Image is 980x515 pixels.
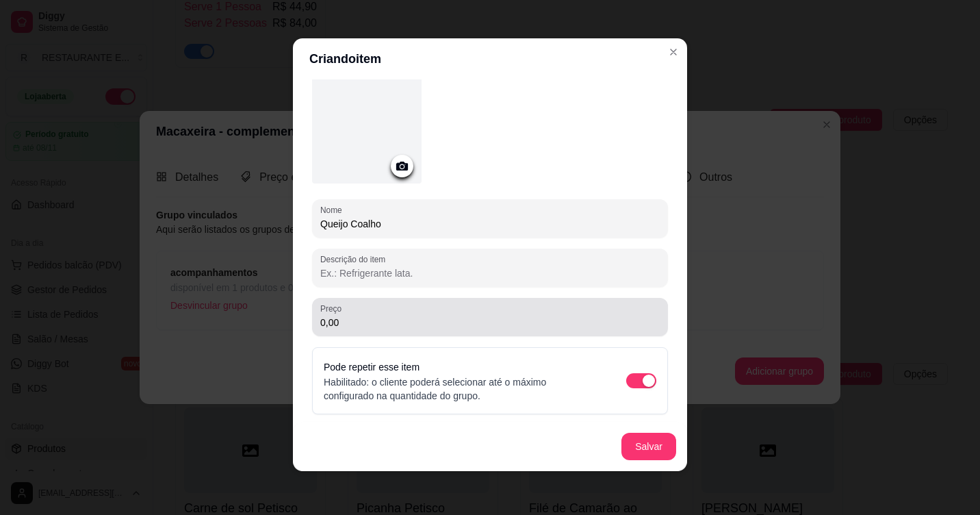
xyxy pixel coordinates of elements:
p: Habilitado: o cliente poderá selecionar até o máximo configurado na quantidade do grupo. [324,375,599,403]
label: Nome [320,204,347,216]
header: Criando item [293,38,687,79]
button: Salvar [621,433,676,460]
button: Close [662,41,684,63]
label: Pode repetir esse item [324,362,420,373]
input: Descrição do item [320,266,660,280]
label: Descrição do item [320,253,390,265]
label: Preço [320,303,346,314]
input: Preço [320,316,660,329]
input: Nome [320,217,660,231]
